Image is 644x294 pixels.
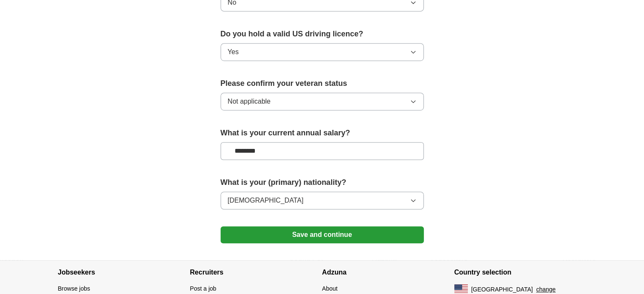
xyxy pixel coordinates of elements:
button: Not applicable [221,93,424,110]
a: About [322,285,338,292]
button: [DEMOGRAPHIC_DATA] [221,192,424,209]
label: What is your current annual salary? [221,127,424,139]
span: [DEMOGRAPHIC_DATA] [228,195,304,206]
h4: Country selection [454,261,586,284]
span: Not applicable [228,96,271,107]
button: Yes [221,43,424,61]
label: What is your (primary) nationality? [221,177,424,188]
a: Browse jobs [58,285,90,292]
span: [GEOGRAPHIC_DATA] [471,285,533,294]
label: Please confirm your veteran status [221,78,424,89]
button: Save and continue [221,226,424,243]
span: Yes [228,47,239,57]
a: Post a job [190,285,216,292]
label: Do you hold a valid US driving licence? [221,28,424,40]
button: change [536,285,556,294]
